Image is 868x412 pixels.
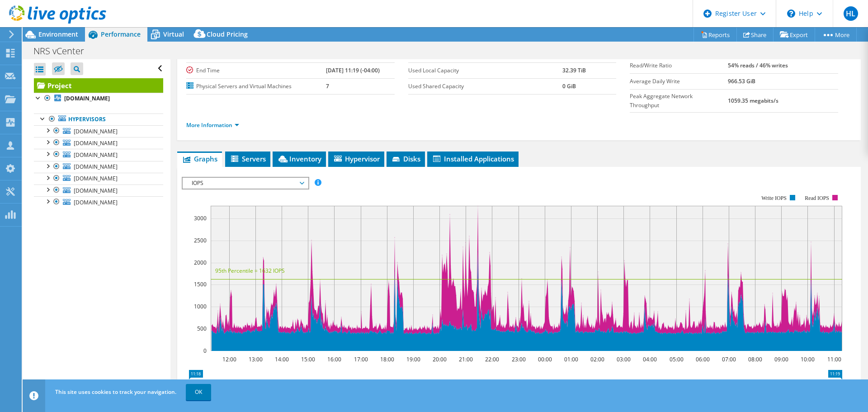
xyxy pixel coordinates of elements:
b: [DATE] 11:19 (-04:00) [326,66,380,74]
text: 21:00 [459,355,473,363]
span: Inventory [277,154,321,163]
text: 500 [197,325,207,332]
span: Virtual [163,30,184,38]
text: 01:00 [564,355,578,363]
span: Hypervisor [333,154,380,163]
a: Share [736,28,774,42]
text: 16:00 [327,355,341,363]
text: 23:00 [512,355,526,363]
a: [DOMAIN_NAME] [34,137,163,149]
label: Physical Servers and Virtual Machines [186,82,326,91]
text: 10:00 [801,355,815,363]
text: 04:00 [643,355,657,363]
text: 17:00 [354,355,368,363]
span: [DOMAIN_NAME] [74,163,118,170]
span: This site uses cookies to track your navigation. [55,388,176,396]
a: More Information [186,121,239,129]
span: [DOMAIN_NAME] [74,151,118,159]
text: 19:00 [406,355,420,363]
span: Graphs [182,154,217,163]
text: 09:00 [774,355,788,363]
text: 22:00 [485,355,499,363]
a: [DOMAIN_NAME] [34,149,163,161]
text: 3000 [194,214,207,222]
span: Servers [230,154,266,163]
a: Project [34,78,163,93]
text: 02:00 [590,355,604,363]
b: 32.39 TiB [562,66,586,74]
span: Environment [38,30,78,38]
label: End Time [186,66,326,75]
b: 0 GiB [562,82,576,90]
a: OK [186,384,211,400]
text: Write IOPS [761,195,787,201]
text: 0 [203,347,207,355]
a: More [815,28,857,42]
text: 14:00 [275,355,289,363]
a: Export [773,28,815,42]
b: [DOMAIN_NAME] [64,95,110,102]
b: 54% reads / 46% writes [728,62,788,69]
text: 12:00 [222,355,236,363]
h1: NRS vCenter [29,46,98,56]
text: 07:00 [722,355,736,363]
a: [DOMAIN_NAME] [34,161,163,173]
label: Used Shared Capacity [408,82,562,91]
label: Average Daily Write [630,77,727,86]
b: 1059.35 megabits/s [728,97,778,104]
span: [DOMAIN_NAME] [74,128,118,135]
text: 05:00 [670,355,684,363]
a: Hypervisors [34,114,163,125]
span: HL [844,6,858,21]
span: [DOMAIN_NAME] [74,187,118,194]
a: [DOMAIN_NAME] [34,93,163,104]
text: 95th Percentile = 1632 IOPS [215,267,285,275]
a: [DOMAIN_NAME] [34,125,163,137]
b: 966.53 GiB [728,77,755,85]
span: [DOMAIN_NAME] [74,139,118,147]
text: 06:00 [696,355,710,363]
span: IOPS [187,178,303,189]
text: 03:00 [617,355,631,363]
a: Reports [693,28,737,42]
span: Installed Applications [432,154,514,163]
text: 11:00 [827,355,841,363]
a: [DOMAIN_NAME] [34,185,163,196]
span: Performance [101,30,141,38]
text: 2500 [194,237,207,244]
label: Peak Aggregate Network Throughput [630,92,727,110]
label: Read/Write Ratio [630,61,727,70]
label: Used Local Capacity [408,66,562,75]
text: 08:00 [748,355,762,363]
text: Read IOPS [805,195,830,201]
svg: \n [787,9,795,18]
text: 00:00 [538,355,552,363]
text: 20:00 [433,355,447,363]
span: Disks [391,154,420,163]
text: 1000 [194,303,207,310]
span: [DOMAIN_NAME] [74,199,118,206]
span: [DOMAIN_NAME] [74,175,118,182]
text: 18:00 [380,355,394,363]
text: 1500 [194,280,207,288]
a: [DOMAIN_NAME] [34,173,163,185]
a: [DOMAIN_NAME] [34,196,163,208]
text: 13:00 [249,355,263,363]
span: Cloud Pricing [207,30,248,38]
text: 15:00 [301,355,315,363]
b: 7 [326,82,329,90]
text: 2000 [194,259,207,266]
